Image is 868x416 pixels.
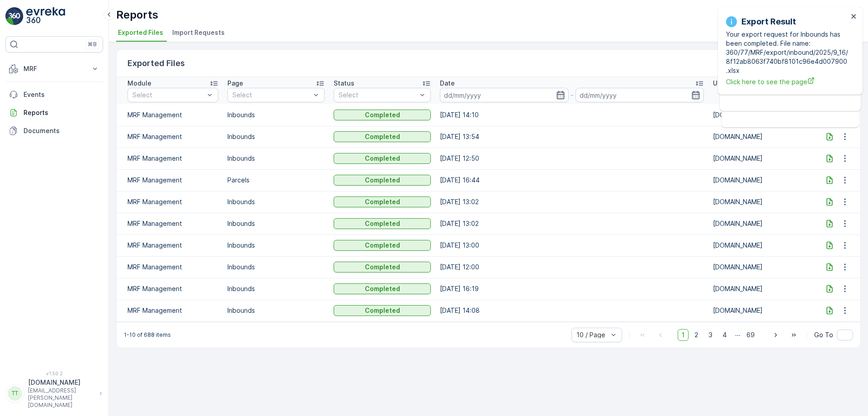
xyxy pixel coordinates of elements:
span: 3 [704,329,717,341]
p: Inbounds [227,154,325,163]
p: Your export request for Inbounds has been completed. File name: 360/77/MRF/export/inbound/2025/9_... [726,30,848,75]
span: Exported Files [118,28,163,37]
a: Click here to see the page [726,77,848,86]
button: Completed [334,305,431,316]
p: [DOMAIN_NAME] [28,378,95,387]
p: Status [334,79,354,88]
span: 69 [742,329,759,341]
button: Completed [334,218,431,229]
p: Inbounds [227,110,325,120]
span: 4 [718,329,731,341]
p: [DOMAIN_NAME] [713,306,810,315]
p: Export Result [741,15,796,28]
p: 1-10 of 688 items [124,331,171,339]
td: [DATE] 13:54 [435,126,708,148]
button: Completed [334,131,431,142]
p: MRF Management [127,197,218,206]
p: MRF Management [127,241,218,250]
button: Completed [334,262,431,273]
td: [DATE] 13:00 [435,234,708,256]
td: [DATE] 14:10 [435,104,708,126]
p: Reports [24,108,99,117]
p: - [571,90,574,100]
p: Completed [365,197,400,206]
td: [DATE] 13:02 [435,213,708,234]
p: Completed [365,132,400,141]
td: [DATE] 12:00 [435,256,708,278]
p: MRF Management [127,306,218,315]
div: TT [8,386,22,401]
input: dd/mm/yyyy [576,88,704,102]
p: Inbounds [227,219,325,228]
p: Documents [24,126,99,135]
p: [DOMAIN_NAME] [713,197,810,206]
p: [DOMAIN_NAME] [713,284,810,293]
p: Completed [365,241,400,250]
button: Completed [334,153,431,164]
p: MRF Management [127,154,218,163]
span: Import Requests [172,28,225,37]
p: Inbounds [227,306,325,315]
p: MRF [24,64,85,73]
p: Events [24,90,99,99]
p: Date [440,79,455,88]
p: Inbounds [227,263,325,272]
p: Completed [365,110,400,120]
td: [DATE] 16:44 [435,169,708,191]
p: Parcels [227,176,325,185]
td: [DATE] 13:02 [435,191,708,213]
p: Module [127,79,151,88]
a: Events [5,86,103,104]
p: MRF Management [127,263,218,272]
span: 2 [690,329,703,341]
p: ... [735,329,741,341]
p: Completed [365,263,400,272]
td: [DATE] 16:19 [435,278,708,300]
button: Completed [334,240,431,251]
p: [DOMAIN_NAME] [713,154,810,163]
p: Inbounds [227,197,325,206]
a: Documents [5,122,103,140]
span: v 1.50.2 [5,371,103,376]
p: MRF Management [127,176,218,185]
button: Completed [334,175,431,186]
p: Inbounds [227,241,325,250]
button: Completed [334,110,431,120]
p: Inbounds [227,284,325,293]
button: MRF [5,60,103,78]
button: Completed [334,283,431,294]
p: Exported Files [127,57,185,70]
p: Page [227,79,243,88]
p: [DOMAIN_NAME] [713,219,810,228]
p: Select [339,91,417,100]
p: [DOMAIN_NAME] [713,176,810,185]
td: [DATE] 14:08 [435,300,708,321]
a: Reports [5,104,103,122]
input: dd/mm/yyyy [440,88,568,102]
p: [EMAIL_ADDRESS][PERSON_NAME][DOMAIN_NAME] [28,387,95,409]
p: Select [132,91,204,100]
p: MRF Management [127,110,218,120]
button: Completed [334,196,431,207]
p: [DOMAIN_NAME] [713,110,810,120]
span: 1 [678,329,689,341]
p: MRF Management [127,284,218,293]
p: Select [232,91,311,100]
p: Completed [365,154,400,163]
button: TT[DOMAIN_NAME][EMAIL_ADDRESS][PERSON_NAME][DOMAIN_NAME] [5,378,103,409]
p: Completed [365,176,400,185]
span: Go To [814,330,833,339]
p: MRF Management [127,219,218,228]
p: Completed [365,219,400,228]
p: Reports [116,8,158,22]
p: ⌘B [88,41,97,48]
p: Completed [365,306,400,315]
p: Completed [365,284,400,293]
p: [DOMAIN_NAME] [713,241,810,250]
p: MRF Management [127,132,218,141]
p: [DOMAIN_NAME] [713,132,810,141]
img: logo [5,7,24,25]
p: Inbounds [227,132,325,141]
p: [DOMAIN_NAME] [713,263,810,272]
